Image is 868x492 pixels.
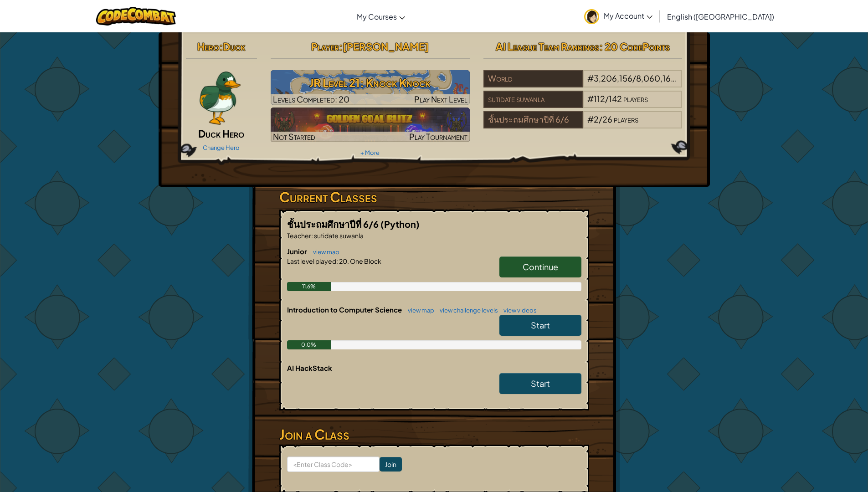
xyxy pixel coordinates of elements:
span: / [599,114,602,124]
span: English ([GEOGRAPHIC_DATA]) [667,12,774,21]
span: players [614,114,638,124]
a: My Courses [352,4,410,29]
a: World#3,206,156/8,060,168players [483,79,683,89]
a: Play Next Level [271,70,470,105]
span: Duck [223,40,245,53]
a: + More [360,149,380,156]
span: Hero [197,40,219,53]
span: One Block [349,257,381,265]
span: : [311,231,313,240]
a: Start [499,373,581,394]
img: CodeCombat logo [96,7,176,26]
span: Duck Hero [198,127,244,140]
div: World [483,70,583,87]
input: <Enter Class Code> [287,456,380,472]
span: players [677,73,702,83]
span: players [623,93,648,104]
h3: Current Classes [279,187,589,207]
span: Not Started [273,131,315,142]
span: My Account [604,11,652,20]
span: : 20 CodePoints [599,40,670,53]
h3: JR Level 21: Knock Knock [271,72,470,93]
span: # [587,73,594,83]
span: / [632,73,636,83]
span: : [339,40,343,53]
span: Continue [523,261,558,272]
img: duck_paper_doll.png [198,70,242,125]
span: # [587,114,594,124]
span: : [336,257,338,265]
span: # [587,93,594,104]
a: Change Hero [203,144,240,151]
span: My Courses [357,12,397,21]
a: English ([GEOGRAPHIC_DATA]) [663,4,779,29]
span: Play Next Level [414,94,467,104]
a: view videos [499,307,537,314]
span: Teacher [287,231,311,240]
span: Levels Completed: 20 [273,94,349,104]
span: Last level played [287,257,336,265]
span: Play Tournament [409,131,467,142]
a: My Account [580,2,657,31]
div: 0.0% [287,340,331,349]
span: Start [531,320,550,330]
span: 3,206,156 [594,73,632,83]
span: : [219,40,223,53]
span: Junior [287,247,308,256]
a: ชั้นประถมศึกษาปีที่ 6/6#2/26players [483,120,683,130]
a: view map [308,248,339,256]
span: Start [531,378,550,389]
div: 11.6% [287,282,331,291]
div: ชั้นประถมศึกษาปีที่ 6/6 [483,111,583,128]
span: 26 [602,114,612,124]
a: Not StartedPlay Tournament [271,108,470,142]
span: 142 [609,93,622,104]
span: 112 [594,93,605,104]
a: view challenge levels [435,307,498,314]
a: sutidate suwanla#112/142players [483,99,683,110]
span: sutidate suwanla [313,231,364,240]
a: view map [403,307,434,314]
span: AI League Team Rankings [496,40,599,53]
span: Player [311,40,339,53]
span: 2 [594,114,599,124]
h3: Join a Class [279,424,589,445]
span: [PERSON_NAME] [343,40,429,53]
input: Join [380,457,402,471]
img: JR Level 21: Knock Knock [271,70,470,105]
span: (Python) [380,218,420,230]
img: avatar [584,9,599,24]
img: Golden Goal [271,108,470,142]
span: ชั้นประถมศึกษาปีที่ 6/6 [287,218,380,230]
div: sutidate suwanla [483,91,583,108]
span: Introduction to Computer Science [287,305,403,314]
span: AI HackStack [287,364,332,372]
span: / [605,93,609,104]
span: 20. [338,257,349,265]
span: 8,060,168 [636,73,676,83]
